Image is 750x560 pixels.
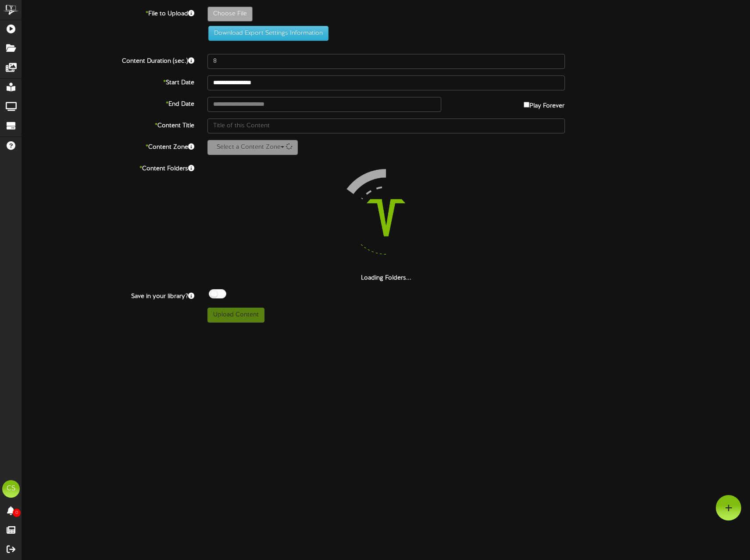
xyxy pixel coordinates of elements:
[207,308,264,323] button: Upload Content
[330,162,442,274] img: loading-spinner-4.png
[15,162,201,173] label: Content Folders
[524,97,564,111] label: Play Forever
[15,54,201,66] label: Content Duration (sec.)
[15,75,201,87] label: Start Date
[15,7,201,18] label: File to Upload
[204,30,329,36] a: Download Export Settings Information
[208,26,329,41] button: Download Export Settings Information
[361,275,411,281] strong: Loading Folders...
[2,480,20,498] div: CS
[13,509,21,517] span: 0
[524,102,529,108] input: Play Forever
[15,289,201,301] label: Save in your library?
[15,97,201,109] label: End Date
[15,118,201,130] label: Content Title
[15,140,201,152] label: Content Zone
[207,118,565,133] input: Title of this Content
[207,140,298,155] button: Select a Content Zone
